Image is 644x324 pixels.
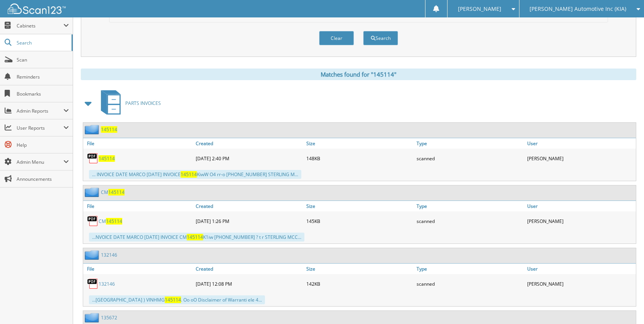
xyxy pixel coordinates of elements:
[605,287,644,324] iframe: Chat Widget
[187,234,203,240] span: 145114
[89,295,265,304] div: ...[GEOGRAPHIC_DATA] ) VINHMG . Oo oO Disclaimer of Warranti ele 4...
[530,7,626,11] span: [PERSON_NAME] Automotive Inc (KIA)
[525,201,636,211] a: User
[17,22,63,29] span: Cabinets
[17,74,69,80] span: Reminders
[99,155,115,162] a: 145114
[181,171,197,178] span: 145114
[101,252,117,258] a: 132146
[415,264,525,274] a: Type
[415,151,525,166] div: scanned
[415,213,525,229] div: scanned
[525,138,636,149] a: User
[17,159,63,165] span: Admin Menu
[87,215,99,227] img: PDF.png
[194,201,304,211] a: Created
[125,100,161,106] span: PARTS INVOICES
[415,201,525,211] a: Type
[108,189,125,195] span: 145114
[525,151,636,166] div: [PERSON_NAME]
[194,138,304,149] a: Created
[17,176,69,182] span: Announcements
[458,7,501,11] span: [PERSON_NAME]
[89,170,301,179] div: ... INVOICE DATE MARCO [DATE] INVOICE KiwW O4 rr-o [PHONE_NUMBER] STERLING M...
[89,233,304,242] div: ...NVOICE DATE MARCO [DATE] INVOICE CM K1iw [PHONE_NUMBER] ? t r STERLING MCC...
[101,189,125,195] a: CM145114
[83,201,194,211] a: File
[8,3,66,14] img: scan123-logo-white.svg
[304,201,415,211] a: Size
[101,314,117,321] a: 135672
[165,297,181,303] span: 145114
[304,151,415,166] div: 148KB
[85,313,101,322] img: folder2.png
[85,125,101,134] img: folder2.png
[525,213,636,229] div: [PERSON_NAME]
[87,278,99,290] img: PDF.png
[194,213,304,229] div: [DATE] 1:26 PM
[415,276,525,291] div: scanned
[319,31,354,45] button: Clear
[304,213,415,229] div: 145KB
[96,88,161,118] a: PARTS INVOICES
[83,264,194,274] a: File
[17,108,63,114] span: Admin Reports
[87,153,99,164] img: PDF.png
[17,57,69,63] span: Scan
[17,125,63,131] span: User Reports
[304,264,415,274] a: Size
[17,142,69,148] span: Help
[85,250,101,260] img: folder2.png
[99,218,122,225] a: CM145114
[85,187,101,197] img: folder2.png
[17,39,68,46] span: Search
[83,138,194,149] a: File
[17,91,69,97] span: Bookmarks
[525,276,636,291] div: [PERSON_NAME]
[304,138,415,149] a: Size
[363,31,398,45] button: Search
[304,276,415,291] div: 142KB
[415,138,525,149] a: Type
[194,276,304,291] div: [DATE] 12:08 PM
[101,126,117,133] a: 145114
[106,218,122,225] span: 145114
[99,281,115,287] a: 132146
[194,264,304,274] a: Created
[81,69,636,80] div: Matches found for "145114"
[194,151,304,166] div: [DATE] 2:40 PM
[525,264,636,274] a: User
